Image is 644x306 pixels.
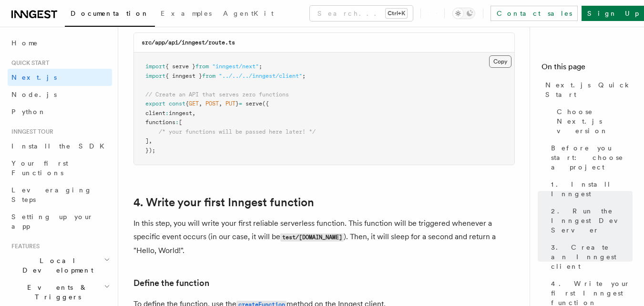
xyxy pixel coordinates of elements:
a: 1. Install Inngest [547,176,633,202]
span: from [195,63,209,70]
span: POST [205,100,219,107]
span: export [145,100,165,107]
a: Node.js [8,86,112,103]
span: , [199,100,202,107]
a: Before you start: choose a project [547,139,633,176]
span: functions [145,119,175,126]
span: "../../../inngest/client" [219,73,302,79]
span: [ [179,119,182,126]
a: Next.js Quick Start [542,76,633,103]
span: Python [11,108,46,116]
a: 2. Run the Inngest Dev Server [547,202,633,239]
span: Node.js [11,91,57,98]
a: Choose Next.js version [553,103,633,139]
span: import [145,63,165,70]
a: 4. Write your first Inngest function [133,196,314,209]
span: client [145,110,165,116]
a: Leveraging Steps [8,181,112,208]
button: Copy [489,55,511,68]
a: Contact sales [491,6,578,21]
button: Search...Ctrl+K [310,6,413,21]
span: 2. Run the Inngest Dev Server [551,206,633,235]
span: 1. Install Inngest [551,179,633,199]
span: { [185,100,189,107]
span: inngest [169,110,192,116]
a: Documentation [65,3,155,27]
button: Local Development [8,252,112,279]
span: ({ [262,100,269,107]
h4: On this page [542,61,633,76]
span: from [202,73,215,79]
span: ; [259,63,262,70]
a: Examples [155,3,217,26]
a: Install the SDK [8,137,112,155]
span: , [192,110,195,116]
span: Events & Triggers [8,283,104,302]
span: "inngest/next" [212,63,259,70]
span: Examples [161,10,212,17]
span: Choose Next.js version [557,107,633,136]
span: Install the SDK [11,142,110,150]
a: Next.js [8,69,112,86]
span: serve [245,100,262,107]
button: Toggle dark mode [452,8,475,19]
kbd: Ctrl+K [386,9,407,18]
span: , [149,137,152,144]
a: 3. Create an Inngest client [547,239,633,275]
span: Documentation [71,10,149,17]
p: In this step, you will write your first reliable serverless function. This function will be trigg... [133,217,515,257]
span: } [235,100,239,107]
span: Your first Functions [11,159,68,177]
span: Setting up your app [11,213,93,230]
span: Home [11,38,38,48]
span: Leveraging Steps [11,186,92,203]
a: Python [8,103,112,120]
code: test/[DOMAIN_NAME] [280,233,344,242]
span: /* your functions will be passed here later! */ [159,128,316,135]
a: Define the function [133,276,209,290]
span: ; [302,73,306,79]
span: Next.js Quick Start [545,80,633,99]
span: }); [145,147,155,154]
span: import [145,73,165,79]
span: Features [8,243,40,250]
span: { inngest } [165,73,202,79]
span: = [239,100,242,107]
span: Next.js [11,74,57,81]
span: ] [145,137,149,144]
span: 3. Create an Inngest client [551,243,633,271]
a: Home [8,34,112,52]
span: // Create an API that serves zero functions [145,91,289,98]
span: AgentKit [223,10,274,17]
a: Setting up your app [8,208,112,235]
span: Local Development [8,256,104,275]
span: : [165,110,169,116]
span: GET [189,100,199,107]
a: Your first Functions [8,155,112,181]
span: PUT [225,100,235,107]
span: { serve } [165,63,195,70]
span: Quick start [8,59,49,67]
span: Inngest tour [8,128,53,136]
span: : [175,119,179,126]
button: Events & Triggers [8,279,112,306]
span: const [169,100,185,107]
a: AgentKit [217,3,279,26]
span: Before you start: choose a project [551,143,633,172]
span: , [219,100,222,107]
code: src/app/api/inngest/route.ts [142,39,235,46]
